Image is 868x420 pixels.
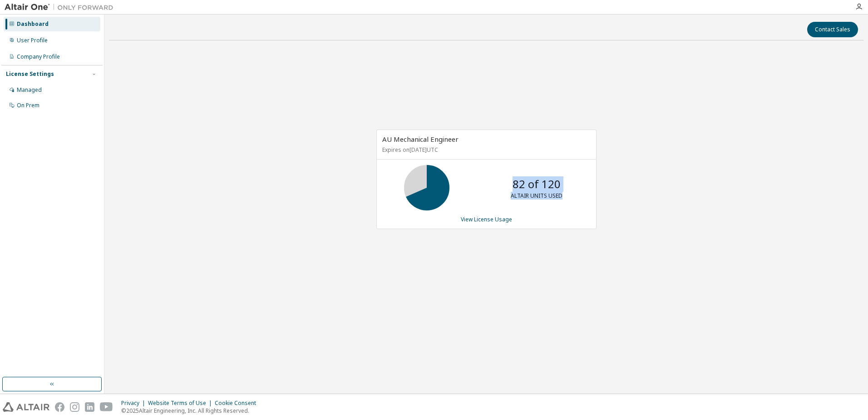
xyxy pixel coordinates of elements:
p: ALTAIR UNITS USED [511,192,562,200]
div: User Profile [17,37,48,44]
div: Privacy [121,400,148,407]
span: AU Mechanical Engineer [382,135,459,144]
div: Managed [17,86,42,94]
button: Contact Sales [807,22,858,37]
p: Expires on [DATE] UTC [382,146,588,154]
img: linkedin.svg [85,402,94,412]
img: facebook.svg [55,402,64,412]
img: youtube.svg [100,402,113,412]
div: License Settings [6,70,54,78]
div: On Prem [17,102,39,109]
div: Dashboard [17,20,49,28]
a: View License Usage [461,215,512,223]
img: altair_logo.svg [3,402,49,412]
div: Website Terms of Use [148,400,215,407]
div: Cookie Consent [215,400,261,407]
img: Altair One [5,3,118,12]
p: © 2025 Altair Engineering, Inc. All Rights Reserved. [121,407,261,415]
div: Company Profile [17,53,60,60]
p: 82 of 120 [513,176,561,192]
img: instagram.svg [70,402,79,412]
